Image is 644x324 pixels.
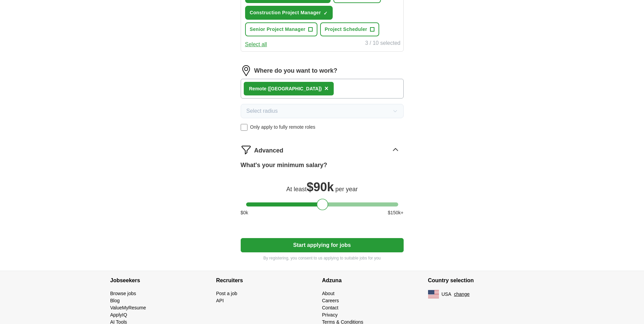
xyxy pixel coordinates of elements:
a: ApplyIQ [110,312,127,318]
a: Post a job [216,291,237,296]
label: Where do you want to work? [254,66,337,75]
span: At least [286,186,307,193]
button: Senior Project Manager [245,22,317,36]
a: API [216,298,224,303]
span: Select radius [246,107,278,115]
span: $ 150 k+ [388,209,403,216]
a: Blog [110,298,120,303]
span: Advanced [254,146,283,155]
a: Contact [322,305,338,310]
input: Only apply to fully remote roles [241,124,247,131]
a: Privacy [322,312,338,318]
span: Only apply to fully remote roles [250,124,315,131]
span: ✓ [324,11,328,16]
a: Browse jobs [110,291,136,296]
span: Senior Project Manager [250,26,306,33]
p: By registering, you consent to us applying to suitable jobs for you [241,255,404,261]
button: Start applying for jobs [241,238,404,252]
span: $ 0 k [241,209,249,216]
span: $ 90k [307,180,334,194]
button: × [325,84,329,94]
h4: Country selection [428,271,534,290]
label: What's your minimum salary? [241,161,327,170]
button: Construction Project Manager✓ [245,6,333,20]
div: 3 / 10 selected [365,39,400,49]
span: Project Scheduler [325,26,367,33]
div: Remote ([GEOGRAPHIC_DATA]) [249,85,322,92]
span: per year [335,186,358,193]
span: × [325,85,329,92]
button: Select all [245,40,267,49]
a: Careers [322,298,339,303]
span: USA [442,291,452,298]
img: location.png [241,65,252,76]
a: About [322,291,335,296]
img: filter [241,144,252,155]
button: Project Scheduler [320,22,379,36]
button: Select radius [241,104,404,118]
img: US flag [428,290,439,298]
span: Construction Project Manager [250,9,321,16]
a: ValueMyResume [110,305,146,310]
button: change [454,291,470,298]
